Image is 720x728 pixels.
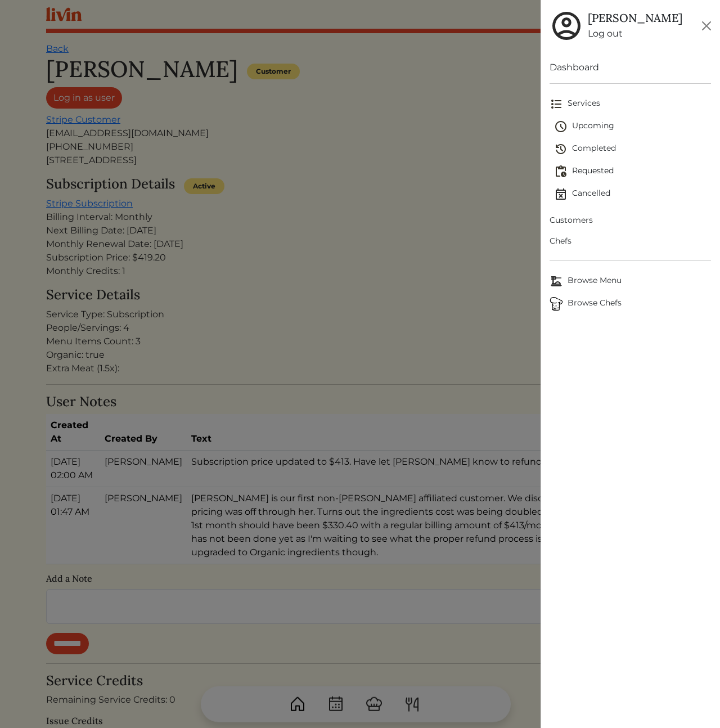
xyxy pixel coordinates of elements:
span: Browse Chefs [550,297,711,311]
a: Services [550,93,711,115]
button: Close [697,17,715,35]
a: Chefs [550,231,711,251]
img: event_cancelled-67e280bd0a9e072c26133efab016668ee6d7272ad66fa3c7eb58af48b074a3a4.svg [554,187,568,201]
img: format_list_bulleted-ebc7f0161ee23162107b508e562e81cd567eeab2455044221954b09d19068e74.svg [550,97,563,111]
img: schedule-fa401ccd6b27cf58db24c3bb5584b27dcd8bd24ae666a918e1c6b4ae8c451a22.svg [554,120,568,133]
span: Browse Menu [550,275,711,288]
span: Completed [554,142,711,156]
span: Services [550,97,711,111]
span: Upcoming [554,120,711,133]
img: Browse Menu [550,275,563,288]
img: user_account-e6e16d2ec92f44fc35f99ef0dc9cddf60790bfa021a6ecb1c896eb5d2907b31c.svg [550,9,583,43]
a: Upcoming [554,115,711,138]
a: Browse MenuBrowse Menu [550,270,711,293]
img: pending_actions-fd19ce2ea80609cc4d7bbea353f93e2f363e46d0f816104e4e0650fdd7f915cf.svg [554,165,568,178]
span: Customers [550,214,711,226]
img: history-2b446bceb7e0f53b931186bf4c1776ac458fe31ad3b688388ec82af02103cd45.svg [554,142,568,156]
span: Requested [554,165,711,178]
a: Log out [588,27,682,41]
a: Cancelled [554,183,711,205]
a: Customers [550,210,711,231]
img: Browse Chefs [550,297,563,311]
span: Chefs [550,235,711,247]
a: ChefsBrowse Chefs [550,293,711,315]
a: Requested [554,160,711,183]
span: Cancelled [554,187,711,201]
a: Dashboard [550,61,711,74]
h5: [PERSON_NAME] [588,11,682,25]
a: Completed [554,138,711,160]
